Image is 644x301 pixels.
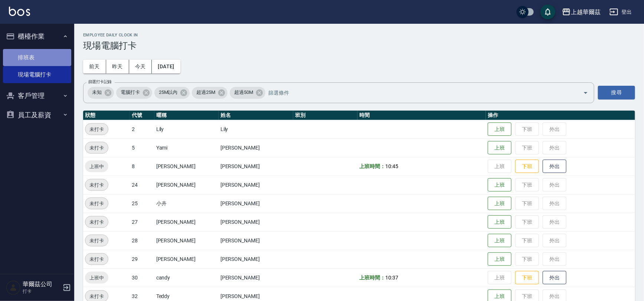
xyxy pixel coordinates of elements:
span: 超過50M [230,89,258,96]
img: Logo [9,7,30,16]
td: [PERSON_NAME] [219,194,293,213]
td: 8 [130,157,154,176]
button: 昨天 [106,60,129,73]
button: 外出 [543,271,566,285]
button: 下班 [515,160,539,173]
span: 未打卡 [85,237,108,245]
button: 外出 [543,160,566,173]
th: 狀態 [83,111,130,120]
th: 姓名 [219,111,293,120]
td: 27 [130,213,154,231]
a: 排班表 [3,49,71,66]
span: 未打卡 [85,181,108,189]
span: 未打卡 [85,125,108,133]
td: [PERSON_NAME] [219,250,293,268]
h3: 現場電腦打卡 [83,40,635,51]
span: 10:37 [385,275,398,281]
span: 未打卡 [85,144,108,152]
th: 班別 [293,111,357,120]
span: 10:45 [385,163,398,169]
button: 員工及薪資 [3,105,71,125]
button: 上班 [488,215,511,229]
td: [PERSON_NAME] [219,213,293,231]
button: 今天 [129,60,152,73]
td: [PERSON_NAME] [154,250,219,268]
span: 未打卡 [85,292,108,300]
button: 上越華爾茲 [559,4,604,20]
button: 前天 [83,60,106,73]
td: 小卉 [154,194,219,213]
td: [PERSON_NAME] [154,176,219,194]
th: 操作 [486,111,635,120]
th: 暱稱 [154,111,219,120]
span: 上班中 [85,274,108,282]
h5: 華爾茲公司 [23,281,61,288]
td: Lily [219,120,293,138]
span: 超過25M [192,89,220,96]
span: 未知 [88,89,106,96]
td: 29 [130,250,154,268]
button: 上班 [488,141,511,155]
button: 客戶管理 [3,86,71,105]
td: 25 [130,194,154,213]
button: 上班 [488,122,511,136]
td: [PERSON_NAME] [154,231,219,250]
td: [PERSON_NAME] [219,176,293,194]
div: 未知 [88,87,114,99]
td: 30 [130,268,154,287]
td: candy [154,268,219,287]
button: [DATE] [152,60,180,73]
td: [PERSON_NAME] [219,231,293,250]
td: [PERSON_NAME] [154,213,219,231]
td: [PERSON_NAME] [219,268,293,287]
div: 超過50M [230,87,265,99]
button: 上班 [488,178,511,192]
td: 28 [130,231,154,250]
h2: Employee Daily Clock In [83,33,635,37]
button: 上班 [488,197,511,210]
button: 上班 [488,252,511,266]
button: Open [580,87,592,99]
td: Yami [154,138,219,157]
td: Lily [154,120,219,138]
td: 5 [130,138,154,157]
span: 未打卡 [85,218,108,226]
b: 上班時間： [359,163,385,169]
img: Person [6,280,21,295]
button: 下班 [515,271,539,285]
span: 未打卡 [85,200,108,207]
div: 電腦打卡 [116,87,152,99]
span: 電腦打卡 [116,89,144,96]
td: 2 [130,120,154,138]
b: 上班時間： [359,275,385,281]
th: 時間 [357,111,486,120]
input: 篩選條件 [267,86,570,99]
p: 打卡 [23,288,61,295]
th: 代號 [130,111,154,120]
div: 上越華爾茲 [571,7,601,17]
button: 登出 [607,5,635,19]
a: 現場電腦打卡 [3,66,71,83]
span: 未打卡 [85,255,108,263]
td: [PERSON_NAME] [219,157,293,176]
button: 櫃檯作業 [3,27,71,46]
span: 上班中 [85,163,108,170]
td: [PERSON_NAME] [219,138,293,157]
button: save [540,4,555,19]
span: 25M以內 [154,89,182,96]
button: 上班 [488,234,511,248]
td: 24 [130,176,154,194]
button: 搜尋 [598,86,635,99]
label: 篩選打卡記錄 [88,79,112,85]
div: 25M以內 [154,87,190,99]
td: [PERSON_NAME] [154,157,219,176]
div: 超過25M [192,87,228,99]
